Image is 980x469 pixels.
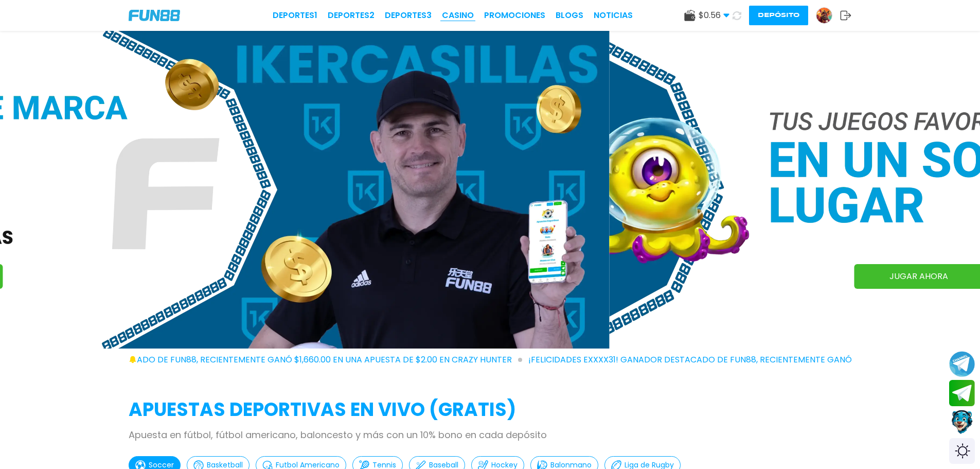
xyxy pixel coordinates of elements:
[129,428,851,442] p: Apuesta en fútbol, fútbol americano, baloncesto y más con un 10% bono en cada depósito
[594,9,633,22] a: NOTICIAS
[129,396,851,424] h2: APUESTAS DEPORTIVAS EN VIVO (gratis)
[129,10,180,21] img: Company Logo
[484,9,545,22] a: Promociones
[816,8,832,23] img: Avatar
[949,380,975,407] button: Join telegram
[816,7,840,24] a: Avatar
[442,9,474,22] a: CASINO
[385,9,432,22] a: Deportes3
[749,6,808,25] button: Depósito
[328,9,375,22] a: Deportes2
[273,9,317,22] a: Deportes1
[556,9,583,22] a: BLOGS
[949,409,975,436] button: Contact customer service
[699,9,729,22] span: $ 0.56
[949,438,975,464] div: Switch theme
[949,351,975,377] button: Join telegram channel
